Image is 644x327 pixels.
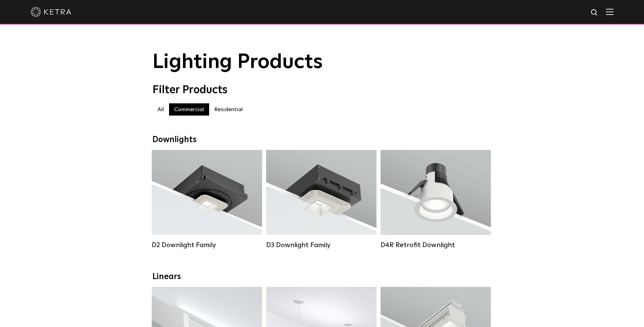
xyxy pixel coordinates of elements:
label: Residential [209,103,248,116]
img: ketra-logo-2019-white [31,7,71,17]
div: Linears [152,272,492,282]
a: D3 Downlight Family Lumen Output:700 / 900 / 1100Colors:White / Black / Silver / Bronze / Paintab... [266,150,376,249]
a: D4R Retrofit Downlight Lumen Output:800Colors:White / BlackBeam Angles:15° / 25° / 40° / 60°Watta... [381,150,491,249]
label: All [152,103,169,116]
img: search icon [590,8,599,17]
div: Filter Products [152,84,492,97]
div: D3 Downlight Family [266,241,376,249]
div: D2 Downlight Family [152,241,262,249]
label: Commercial [169,103,209,116]
div: Downlights [152,135,492,145]
a: D2 Downlight Family Lumen Output:1200Colors:White / Black / Gloss Black / Silver / Bronze / Silve... [152,150,262,249]
div: D4R Retrofit Downlight [381,241,491,249]
span: Lighting Products [152,52,323,72]
img: Hamburger%20Nav.svg [606,8,613,15]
